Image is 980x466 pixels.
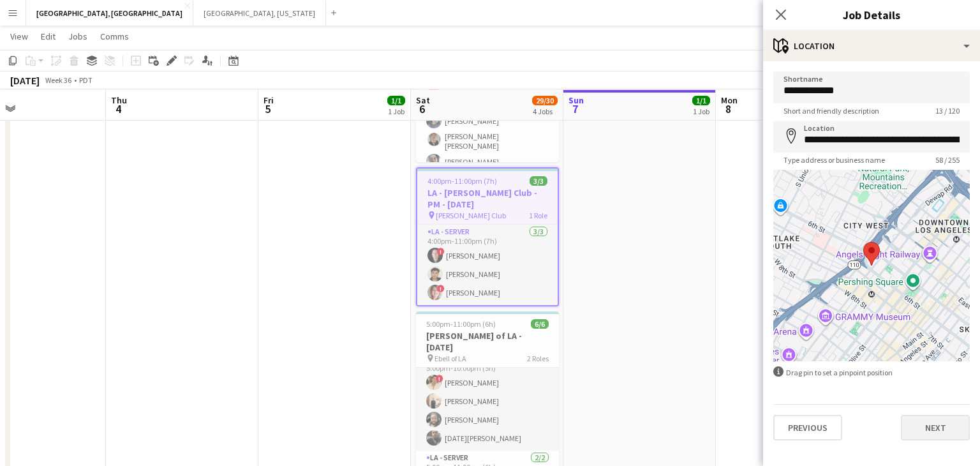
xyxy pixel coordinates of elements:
[79,75,93,85] div: PDT
[773,366,970,379] div: Drag pin to set a pinpoint position
[416,352,559,451] app-card-role: LA - Server4/45:00pm-10:00pm (5h)![PERSON_NAME][PERSON_NAME][PERSON_NAME][DATE][PERSON_NAME]
[773,155,895,165] span: Type address or business name
[42,75,74,85] span: Week 36
[100,31,129,42] span: Comms
[925,106,970,116] span: 13 / 120
[763,6,980,23] h3: Job Details
[26,1,193,26] button: [GEOGRAPHIC_DATA], [GEOGRAPHIC_DATA]
[63,28,93,45] a: Jobs
[68,31,87,42] span: Jobs
[264,94,274,106] span: Fri
[719,101,738,116] span: 8
[773,415,842,440] button: Previous
[10,31,28,42] span: View
[416,94,430,106] span: Sat
[109,101,127,116] span: 4
[416,16,559,267] app-card-role: LA - Server3I1A11/121:45pm-11:30pm (9h45m)[PERSON_NAME][PERSON_NAME][PERSON_NAME]![PERSON_NAME][P...
[434,354,466,363] span: Ebell of LA
[692,96,710,105] span: 1/1
[773,106,889,116] span: Short and friendly description
[530,176,547,186] span: 3/3
[193,1,326,26] button: [GEOGRAPHIC_DATA], [US_STATE]
[763,31,980,61] div: Location
[388,107,405,116] div: 1 Job
[437,285,445,292] span: !
[416,330,559,353] h3: [PERSON_NAME] of LA - [DATE]
[262,101,274,116] span: 5
[41,31,56,42] span: Edit
[436,375,443,382] span: !
[111,94,127,106] span: Thu
[533,107,557,116] div: 4 Jobs
[531,319,549,329] span: 6/6
[426,319,496,329] span: 5:00pm-11:00pm (6h)
[532,96,558,105] span: 29/30
[416,167,559,306] app-job-card: 4:00pm-11:00pm (7h)3/3LA - [PERSON_NAME] Club - PM - [DATE] [PERSON_NAME] Club1 RoleLA - Server3/...
[901,415,970,440] button: Next
[387,96,405,105] span: 1/1
[10,74,40,87] div: [DATE]
[527,354,549,363] span: 2 Roles
[568,94,584,106] span: Sun
[436,211,506,220] span: [PERSON_NAME] Club
[414,101,430,116] span: 6
[529,211,547,220] span: 1 Role
[5,28,33,45] a: View
[427,176,497,186] span: 4:00pm-11:00pm (7h)
[721,94,738,106] span: Mon
[567,101,584,116] span: 7
[417,187,558,210] h3: LA - [PERSON_NAME] Club - PM - [DATE]
[925,155,970,165] span: 58 / 255
[417,225,558,305] app-card-role: LA - Server3/34:00pm-11:00pm (7h)![PERSON_NAME][PERSON_NAME]![PERSON_NAME]
[693,107,709,116] div: 1 Job
[437,248,445,255] span: !
[95,28,134,45] a: Comms
[36,28,61,45] a: Edit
